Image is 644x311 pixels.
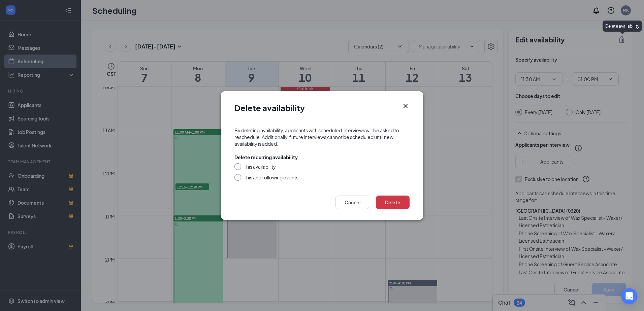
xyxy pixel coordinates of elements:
div: Delete availability [603,21,642,32]
h1: Delete availability [234,102,305,113]
button: Close [401,102,410,110]
button: Delete [376,196,410,209]
svg: Cross [401,102,410,110]
div: Delete recurring availability [234,154,298,161]
button: Cancel [335,196,369,209]
div: By deleting availability, applicants with scheduled interviews will be asked to reschedule. Addit... [234,127,410,147]
div: This availability [244,163,276,170]
div: Open Intercom Messenger [621,288,637,304]
div: This and following events [244,174,298,181]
